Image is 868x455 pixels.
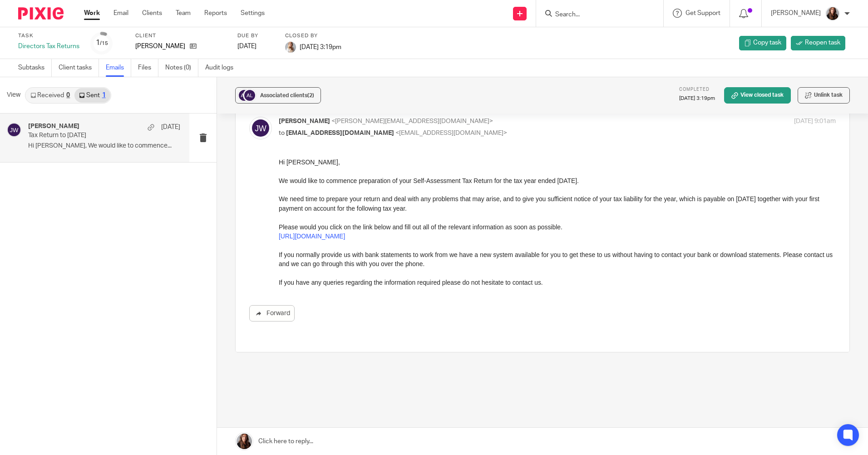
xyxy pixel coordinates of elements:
[307,93,314,98] span: (2)
[135,42,185,51] p: [PERSON_NAME]
[96,38,108,48] div: 1
[142,9,162,18] a: Clients
[753,38,781,47] span: Copy task
[102,92,106,99] div: 1
[739,36,786,50] a: Copy task
[100,41,108,46] small: /15
[331,118,493,124] span: <[PERSON_NAME][EMAIL_ADDRESS][DOMAIN_NAME]>
[18,59,52,77] a: Subtasks
[724,87,791,104] a: View closed task
[554,11,636,19] input: Search
[7,90,20,100] span: View
[679,87,710,92] span: Completed
[7,123,21,137] img: svg%3E
[237,32,274,40] label: Due by
[28,142,180,150] p: Hi [PERSON_NAME], We would like to commence...
[686,10,720,16] span: Get Support
[165,59,198,77] a: Notes (0)
[66,92,70,99] div: 0
[135,32,226,40] label: Client
[235,87,321,104] button: Associated clients(2)
[825,6,840,21] img: IMG_0011.jpg
[794,117,836,126] p: [DATE] 9:01am
[18,32,79,40] label: Task
[176,9,191,18] a: Team
[18,7,64,20] img: Pixie
[771,9,821,18] p: [PERSON_NAME]
[791,36,845,50] a: Reopen task
[161,123,180,132] p: [DATE]
[138,59,158,77] a: Files
[300,44,341,50] span: [DATE] 3:19pm
[679,95,715,102] p: [DATE] 3:19pm
[243,89,256,102] img: svg%3E
[279,118,330,124] span: [PERSON_NAME]
[286,130,394,136] span: [EMAIL_ADDRESS][DOMAIN_NAME]
[249,305,295,321] a: Forward
[26,88,74,103] a: Received0
[798,87,850,104] button: Unlink task
[237,42,274,51] div: [DATE]
[74,88,110,103] a: Sent1
[395,130,507,136] span: <[EMAIL_ADDRESS][DOMAIN_NAME]>
[285,42,296,53] img: IMG_9968.jpg
[279,130,285,136] span: to
[106,59,131,77] a: Emails
[237,89,251,102] img: svg%3E
[805,38,840,47] span: Reopen task
[84,9,100,18] a: Work
[18,42,79,51] div: Directors Tax Returns
[59,59,99,77] a: Client tasks
[28,123,79,130] h4: [PERSON_NAME]
[113,9,128,18] a: Email
[249,117,272,139] img: svg%3E
[241,9,265,18] a: Settings
[204,9,227,18] a: Reports
[28,132,150,139] p: Tax Return to [DATE]
[260,93,314,98] span: Associated clients
[205,59,240,77] a: Audit logs
[285,32,341,40] label: Closed by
